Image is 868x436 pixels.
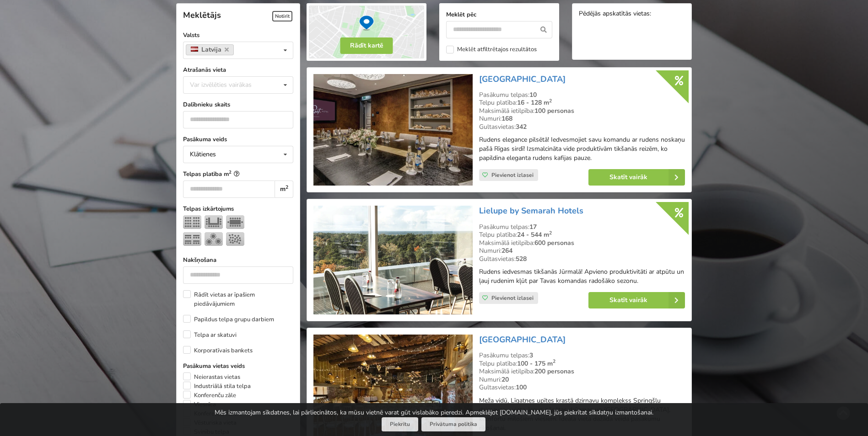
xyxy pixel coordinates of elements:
[183,290,293,308] label: Rādīt vietas ar īpašiem piedāvājumiem
[501,114,512,123] strong: 168
[479,383,685,392] div: Gultasvietas:
[549,229,552,236] sup: 2
[516,122,527,131] strong: 342
[183,362,293,371] label: Pasākuma vietas veids
[517,230,552,239] strong: 24 - 544 m
[188,80,272,90] div: Var izvēlēties vairākas
[340,37,393,54] button: Rādīt kartē
[226,232,244,246] img: Pieņemšana
[479,135,685,163] p: Rudens elegance pilsētā! Iedvesmojiet savu komandu ar rudens noskaņu pašā Rīgas sirdī! Izsmalcinā...
[479,205,583,216] a: Lielupe by Semarah Hotels
[205,232,223,246] img: Bankets
[529,90,537,99] strong: 10
[534,239,574,247] strong: 600 personas
[421,417,485,431] a: Privātuma politika
[479,107,685,115] div: Maksimālā ietilpība:
[183,215,201,229] img: Teātris
[446,10,552,19] label: Meklēt pēc
[501,246,512,255] strong: 264
[529,351,533,360] strong: 3
[479,334,566,345] a: [GEOGRAPHIC_DATA]
[491,294,534,302] span: Pievienot izlasei
[446,46,537,53] label: Meklēt atfiltrētajos rezultātos
[307,3,426,61] img: Rādīt kartē
[479,115,685,123] div: Numuri:
[313,74,472,186] img: Viesnīca | Rīga | Grand Poet Hotel
[183,65,293,74] label: Atrašanās vieta
[479,74,566,85] a: [GEOGRAPHIC_DATA]
[516,383,527,392] strong: 100
[516,255,527,263] strong: 528
[272,11,292,21] span: Notīrīt
[491,171,534,179] span: Pievienot izlasei
[275,181,293,198] div: m
[479,123,685,131] div: Gultasvietas:
[183,100,293,109] label: Dalībnieku skaits
[501,375,509,384] strong: 20
[588,292,685,308] a: Skatīt vairāk
[479,255,685,263] div: Gultasvietas:
[479,247,685,255] div: Numuri:
[183,400,216,409] label: Viesnīca
[183,391,236,400] label: Konferenču zāle
[517,359,555,368] strong: 100 - 175 m
[479,360,685,368] div: Telpu platība:
[183,346,253,355] label: Korporatīvais bankets
[183,232,201,246] img: Klase
[579,10,685,19] div: Pēdējās apskatītās vietas:
[479,231,685,239] div: Telpu platība:
[226,215,244,229] img: Sapulce
[190,151,216,158] div: Klātienes
[479,91,685,99] div: Pasākumu telpas:
[229,169,232,175] sup: 2
[183,204,293,213] label: Telpas izkārtojums
[183,10,221,21] span: Meklētājs
[479,99,685,107] div: Telpu platība:
[553,358,555,365] sup: 2
[479,396,685,433] p: Meža vidū, Līgatnes upītes krastā dzirnavu komplekss Springšļu dzirnavas - vieta ārpus pilsētas d...
[588,169,685,186] a: Skatīt vairāk
[286,184,288,191] sup: 2
[205,215,223,229] img: U-Veids
[529,223,537,231] strong: 17
[479,376,685,384] div: Numuri:
[183,31,293,40] label: Valsts
[479,239,685,247] div: Maksimālā ietilpība:
[186,44,234,55] a: Latvija
[183,135,293,144] label: Pasākuma veids
[479,267,685,286] p: Rudens iedvesmas tikšanās Jūrmalā! Apvieno produktivitāti ar atpūtu un ļauj rudenim kļūt par Tava...
[382,417,418,431] button: Piekrītu
[534,367,574,376] strong: 200 personas
[183,372,240,382] label: Neierastas vietas
[479,351,685,360] div: Pasākumu telpas:
[183,255,293,265] label: Nakšņošana
[183,330,237,340] label: Telpa ar skatuvi
[183,382,251,391] label: Industriālā stila telpa
[534,106,574,115] strong: 100 personas
[313,206,472,314] img: Viesnīca | Jūrmala | Lielupe by Semarah Hotels
[183,315,274,324] label: Papildus telpa grupu darbiem
[479,223,685,231] div: Pasākumu telpas:
[517,98,552,107] strong: 16 - 128 m
[183,170,293,179] label: Telpas platība m
[549,97,552,104] sup: 2
[479,367,685,376] div: Maksimālā ietilpība:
